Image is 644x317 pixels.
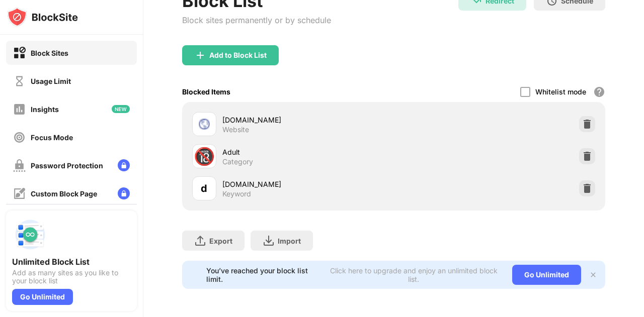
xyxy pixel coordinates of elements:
img: push-block-list.svg [12,217,48,253]
div: Go Unlimited [512,265,581,285]
img: insights-off.svg [13,103,26,116]
div: Import [278,237,301,245]
div: Custom Block Page [31,189,97,198]
img: lock-menu.svg [118,159,130,171]
div: Insights [31,105,59,114]
div: Whitelist mode [535,87,586,96]
div: Block Sites [31,49,68,57]
div: Usage Limit [31,77,71,85]
div: d [201,181,207,196]
div: Export [209,237,232,245]
div: Category [222,157,253,166]
div: You’ve reached your block list limit. [206,266,321,283]
div: 🔞 [194,146,215,167]
img: x-button.svg [589,271,597,279]
div: Keyword [222,189,251,198]
img: logo-blocksite.svg [7,7,78,27]
div: Click here to upgrade and enjoy an unlimited block list. [328,266,501,283]
div: Unlimited Block List [12,257,131,267]
div: Blocked Items [182,87,230,96]
div: [DOMAIN_NAME] [222,115,394,125]
img: focus-off.svg [13,131,26,144]
div: Add as many sites as you like to your block list [12,269,131,285]
div: Add to Block List [209,51,267,59]
div: Adult [222,147,394,157]
img: time-usage-off.svg [13,75,26,87]
div: [DOMAIN_NAME] [222,179,394,189]
div: Go Unlimited [12,289,73,305]
img: new-icon.svg [112,105,130,113]
div: Block sites permanently or by schedule [182,15,331,25]
div: Website [222,125,249,134]
div: Password Protection [31,161,103,170]
img: password-protection-off.svg [13,159,26,172]
img: favicons [198,118,210,130]
div: Focus Mode [31,133,73,142]
img: block-on.svg [13,47,26,59]
img: lock-menu.svg [118,187,130,199]
img: customize-block-page-off.svg [13,187,26,200]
